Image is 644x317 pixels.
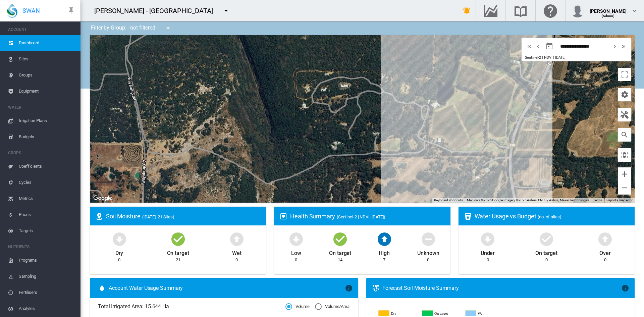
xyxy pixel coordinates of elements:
[487,257,489,263] div: 0
[295,257,297,263] div: 0
[235,257,238,263] div: 0
[109,284,345,292] span: Account Water Usage Summary
[376,231,392,247] md-icon: icon-arrow-up-bold-circle
[7,4,17,18] img: SWAN-Landscape-Logo-Colour-drop.png
[434,198,463,203] button: Keyboard shortcuts
[111,231,127,247] md-icon: icon-arrow-down-bold-circle
[460,4,474,17] button: icon-bell-ring
[19,223,75,239] span: Targets
[525,42,534,50] button: icon-chevron-double-left
[67,7,75,15] md-icon: icon-pin
[604,257,606,263] div: 0
[475,212,629,220] div: Water Usage vs Budget
[19,113,75,129] span: Irrigation Plans
[8,24,75,35] span: ACCOUNT
[86,21,177,35] div: Filter by Group: - not filtered -
[19,207,75,223] span: Prices
[379,247,390,257] div: High
[593,198,602,202] a: Terms
[337,214,385,219] span: (Sentinel-2 | NDVI, [DATE])
[164,24,172,32] md-icon: icon-menu-down
[417,247,439,257] div: Unknown
[463,7,471,15] md-icon: icon-bell-ring
[176,257,180,263] div: 21
[543,40,556,53] button: md-calendar
[285,304,310,310] md-radio-button: Volume
[542,7,558,15] md-icon: Click here for help
[538,214,561,219] span: (no. of sites)
[345,284,353,292] md-icon: icon-information
[427,257,429,263] div: 0
[142,214,174,219] span: ([DATE], 21 Sites)
[115,247,123,257] div: Dry
[167,247,189,257] div: On target
[382,284,621,292] div: Forecast Soil Moisture Summary
[19,191,75,207] span: Metrics
[232,247,241,257] div: Wet
[219,4,233,17] button: icon-menu-down
[95,212,103,220] md-icon: icon-map-marker-radius
[618,167,631,181] button: Zoom in
[481,247,495,257] div: Under
[590,5,627,12] div: [PERSON_NAME]
[288,231,304,247] md-icon: icon-arrow-down-bold-circle
[553,55,565,60] span: | [DATE]
[619,42,628,50] button: icon-chevron-double-right
[19,129,75,145] span: Budgets
[618,128,631,142] button: icon-magnify
[19,83,75,99] span: Equipment
[329,247,351,257] div: On target
[19,252,75,268] span: Programs
[571,4,584,17] img: profile.jpg
[618,68,631,81] button: Toggle fullscreen view
[94,6,219,15] div: [PERSON_NAME] - [GEOGRAPHIC_DATA]
[19,158,75,174] span: Coefficients
[535,247,557,257] div: On target
[291,247,301,257] div: Low
[8,102,75,113] span: WATER
[161,21,175,35] button: icon-menu-down
[19,284,75,301] span: Fertilisers
[545,257,548,263] div: 0
[534,42,542,50] button: icon-chevron-left
[229,231,245,247] md-icon: icon-arrow-up-bold-circle
[19,268,75,284] span: Sampling
[92,194,114,203] img: Google
[22,6,40,15] span: SWAN
[19,51,75,67] span: Sites
[8,242,75,252] span: NUTRIENTS
[621,91,629,99] md-icon: icon-cog
[19,174,75,191] span: Cycles
[538,231,554,247] md-icon: icon-checkbox-marked-circle
[98,303,285,310] span: Total Irrigated Area: 15.644 Ha
[467,198,589,202] span: Map data ©2025 Google Imagery ©2025 Airbus, CNES / Airbus, Maxar Technologies
[378,310,417,316] g: Dry
[19,35,75,51] span: Dashboard
[480,231,496,247] md-icon: icon-arrow-down-bold-circle
[618,88,631,101] button: icon-cog
[98,284,106,292] md-icon: icon-water
[534,42,542,50] md-icon: icon-chevron-left
[618,148,631,162] button: icon-select-all
[420,231,436,247] md-icon: icon-minus-circle
[610,42,619,50] button: icon-chevron-right
[513,7,529,15] md-icon: Search the knowledge base
[19,301,75,317] span: Analytes
[602,14,615,18] span: (Admin)
[422,310,460,316] g: On target
[621,284,629,292] md-icon: icon-information
[383,257,385,263] div: 7
[618,181,631,195] button: Zoom out
[106,212,261,220] div: Soil Moisture
[620,42,627,50] md-icon: icon-chevron-double-right
[8,148,75,158] span: CROPS
[631,7,639,15] md-icon: icon-chevron-down
[118,257,120,263] div: 0
[92,194,114,203] a: Open this area in Google Maps (opens a new window)
[526,42,533,50] md-icon: icon-chevron-double-left
[611,42,619,50] md-icon: icon-chevron-right
[315,304,350,310] md-radio-button: Volume/Area
[332,231,348,247] md-icon: icon-checkbox-marked-circle
[19,67,75,83] span: Groups
[338,257,342,263] div: 14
